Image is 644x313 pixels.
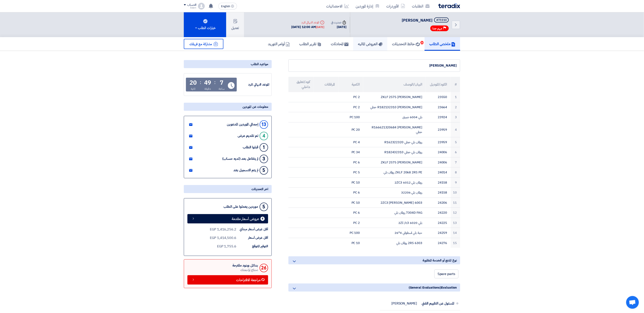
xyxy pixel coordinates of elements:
[232,217,259,220] span: عروض أسعار مقدمة
[353,37,387,51] a: العروض الماليه
[338,167,363,178] td: 5 PC
[338,218,363,228] td: 2 PC
[363,112,425,122] td: بلي 6004 صينى
[338,92,363,102] td: 2 PC
[363,238,425,248] td: 6303 2RS رولمان بلي
[236,235,268,240] div: أقل عرض أسعار
[451,112,460,122] td: 3
[426,102,451,112] td: 23664
[441,285,457,290] span: Evaluation
[425,37,460,51] a: ملخص الطلب
[363,77,425,92] th: البيان/الوصف
[191,87,196,91] div: ثانية
[260,132,268,140] div: 4
[363,167,425,178] td: ZKLF 2068 2RS PE رولمان بلي
[423,258,457,263] span: نوع المنتج أو الخدمة المطلوبة
[184,7,196,9] div: Eslam
[451,238,460,248] td: 15
[268,41,290,46] h5: أوامر التوريد
[426,208,451,218] td: 24220
[338,147,363,157] td: 34 PC
[451,137,460,147] td: 5
[338,122,363,137] td: 20 PC
[291,20,324,25] div: الموعد النهائي للرد
[291,25,324,29] div: [DATE] 12:00 AM
[451,147,460,157] td: 6
[363,208,425,218] td: 7304D FAG رولمان بلي
[451,188,460,198] td: 10
[626,296,639,309] a: Open chat
[338,238,363,248] td: 10 PC
[243,145,258,149] div: قبلوا الطلب
[299,41,321,46] h5: تقرير الطلب
[184,12,226,37] button: خيارات الطلب
[426,188,451,198] td: 24158
[402,17,432,23] span: [PERSON_NAME]
[187,3,196,7] div: الحساب
[426,157,451,167] td: 24006
[234,168,258,172] div: لم يتم التسجيل بعد
[184,185,272,193] div: اخر التحديثات
[338,102,363,112] td: 2 PC
[236,244,268,249] div: التوفير المتوقع
[426,167,451,178] td: 24014
[420,41,424,44] span: 26
[358,41,383,46] h5: العروض الماليه
[236,227,268,232] div: أقل عرض أسعار مبدأي
[338,112,363,122] td: 100 PC
[204,87,211,91] div: دقيقة
[292,63,457,68] div: [PERSON_NAME]
[451,208,460,218] td: 12
[426,122,451,137] td: 23959
[338,77,363,92] th: الكمية
[391,301,417,306] div: [PERSON_NAME]
[451,167,460,178] td: 8
[426,147,451,157] td: 24006
[451,177,460,188] td: 9
[363,198,425,208] td: 6003 2ZC3 [PERSON_NAME]
[184,103,272,111] div: معلومات عن الموردين
[363,177,425,188] td: رولمان بلي 6012 2ZC3
[438,271,455,277] span: Spare parts
[233,268,258,272] div: تحتاج لمراجعتك
[426,177,451,188] td: 24158
[451,92,460,102] td: 1
[210,227,236,232] div: 1,416,256.2 EGP
[451,198,460,208] td: 11
[451,102,460,112] td: 2
[420,298,454,309] div: المسئول عن التقييم الفني
[295,37,326,51] a: تقرير الطلب
[338,188,363,198] td: 6 PC
[402,17,450,23] h5: رولمان بلي
[288,77,313,92] th: كود/تعليق داخلي
[426,137,451,147] td: 23959
[426,238,451,248] td: 24276
[409,1,433,11] a: الطلبات
[323,1,352,11] a: الاحصائيات
[392,41,420,46] h5: حائط التحديثات
[331,41,349,46] h5: المحادثات
[190,80,197,86] div: 20
[223,205,258,209] div: موردين يعملوا على الطلب
[432,27,442,31] span: مهم جدا
[451,77,460,92] th: #
[363,122,425,137] td: R166621320684 [PERSON_NAME] خطي
[204,80,211,86] div: 49
[260,264,268,272] div: 26
[260,143,268,152] div: 1
[260,217,265,221] div: 4
[236,278,260,282] span: مراجعة الاقتراحات
[338,228,363,238] td: 100 PC
[338,208,363,218] td: 6 PC
[451,122,460,137] td: 4
[338,157,363,167] td: 6 PC
[313,77,338,92] th: المرفقات
[426,92,451,102] td: 23550
[338,198,363,208] td: 10 PC
[218,3,237,10] button: English
[263,37,295,51] a: أوامر التوريد
[363,218,425,228] td: بلي 6020 2ZI /c3
[409,285,441,290] span: (General Evaluations)
[352,1,383,11] a: إدارة الموردين
[260,155,268,163] div: 3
